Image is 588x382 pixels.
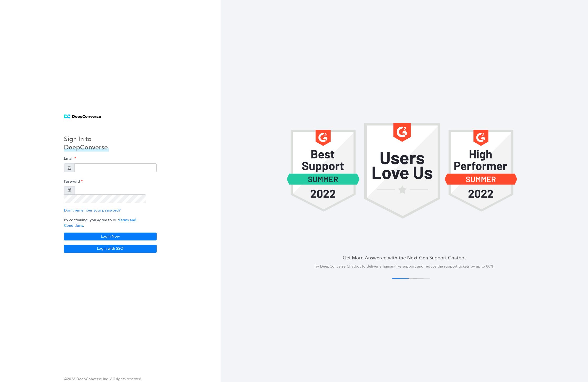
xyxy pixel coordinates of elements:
[413,278,430,279] button: 4
[406,278,423,279] button: 3
[64,143,109,152] h3: DeepConverse
[400,278,417,279] button: 2
[64,154,76,163] label: Email
[64,233,157,240] button: Login Now
[233,254,575,261] h4: Get More Answered with the Next-Gen Support Chatbot
[444,123,518,219] img: carousel 1
[64,218,136,228] a: Terms and Conditions
[64,377,142,381] span: ©2023 DeepConverse Inc. All rights reserved.
[64,208,121,213] a: Don't remember your password?
[64,135,109,143] h3: Sign In to
[364,123,440,219] img: carousel 1
[64,217,157,228] p: By continuing, you agree to our .
[286,123,360,219] img: carousel 1
[314,264,495,269] span: Try DeepConverse Chatbot to deliver a human-like support and reduce the support tickets by up to ...
[392,278,409,279] button: 1
[64,245,157,253] button: Login with SSO
[64,114,101,119] img: horizontal logo
[64,177,83,186] label: Password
